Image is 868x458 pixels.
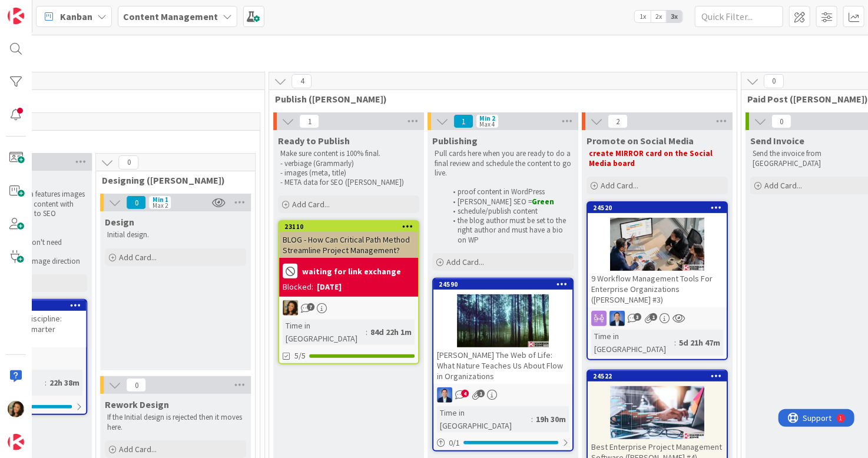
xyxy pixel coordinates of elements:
[307,303,314,311] span: 7
[25,2,54,16] span: Support
[634,313,641,321] span: 3
[764,180,802,191] span: Add Card...
[279,221,418,232] div: 23110
[449,437,460,449] span: 0 / 1
[299,114,319,128] span: 1
[676,336,723,349] div: 5d 21h 47m
[433,279,572,384] div: 24590[PERSON_NAME] The Web of Life: What Nature Teaches Us About Flow in Organizations
[126,378,146,392] span: 0
[674,336,676,349] span: :
[433,347,572,384] div: [PERSON_NAME] The Web of Life: What Nature Teaches Us About Flow in Organizations
[119,444,157,454] span: Add Card...
[589,148,714,168] strong: create MIRROR card on the Social Media board
[47,376,82,389] div: 22h 38m
[433,436,572,450] div: 0/1
[123,11,218,22] b: Content Management
[317,281,342,293] div: [DATE]
[446,197,572,207] li: [PERSON_NAME] SEO =
[280,178,417,187] p: - META data for SEO ([PERSON_NAME])
[479,115,495,121] div: Min 2
[280,168,417,178] p: - images (meta, title)
[593,204,727,212] div: 24520
[446,187,572,197] li: proof content in WordPress
[432,135,478,147] span: Publishing
[532,197,554,207] strong: Green
[284,223,418,231] div: 23110
[764,74,784,88] span: 0
[446,207,572,216] li: schedule/publish content
[651,11,667,22] span: 2x
[126,195,146,210] span: 0
[280,149,417,158] p: Make sure content is 100% final.
[695,6,783,27] input: Quick Filter...
[461,390,469,397] span: 4
[8,434,24,450] img: avatar
[433,387,572,403] div: DP
[105,399,169,410] span: Rework Design
[439,280,572,288] div: 24590
[105,216,134,228] span: Design
[45,376,47,389] span: :
[8,401,24,417] img: CL
[588,311,727,326] div: DP
[588,371,727,381] div: 24522
[279,221,418,258] div: 23110BLOG - How Can Critical Path Method Streamline Project Management?
[650,313,657,321] span: 1
[367,326,415,338] div: 84d 22h 1m
[435,149,571,178] p: Pull cards here when you are ready to do a final review and schedule the content to go live.
[588,271,727,307] div: 9 Workflow Management Tools For Enterprise Organizations ([PERSON_NAME] #3)
[302,267,401,276] b: waiting for link exchange
[750,135,804,147] span: Send Invoice
[152,197,168,203] div: Min 1
[102,174,240,186] span: Designing (Chloe)
[283,281,313,293] div: Blocked:
[278,135,350,147] span: Ready to Publish
[588,203,727,307] div: 245209 Workflow Management Tools For Enterprise Organizations ([PERSON_NAME] #3)
[292,199,330,210] span: Add Card...
[366,326,367,338] span: :
[291,74,312,88] span: 4
[591,330,674,356] div: Time in [GEOGRAPHIC_DATA]
[275,93,722,105] span: Publish (Christine)
[479,121,495,127] div: Max 4
[107,413,244,432] p: If the Initial design is rejected then it moves here.
[533,413,569,426] div: 19h 30m
[61,5,64,14] div: 1
[635,11,651,22] span: 1x
[433,279,572,290] div: 24590
[283,319,366,345] div: Time in [GEOGRAPHIC_DATA]
[609,311,625,326] img: DP
[531,413,533,426] span: :
[593,372,727,380] div: 24522
[437,406,531,432] div: Time in [GEOGRAPHIC_DATA]
[60,9,92,24] span: Kanban
[667,11,683,22] span: 3x
[453,114,473,128] span: 1
[771,114,791,128] span: 0
[279,232,418,258] div: BLOG - How Can Critical Path Method Streamline Project Management?
[446,216,572,245] li: the blog author must be set to the right author and must have a bio on WP
[119,252,157,263] span: Add Card...
[437,387,452,403] img: DP
[294,350,306,362] span: 5/5
[107,230,244,240] p: Initial design.
[446,257,484,267] span: Add Card...
[477,390,485,397] span: 1
[280,159,417,168] p: - verbiage (Grammarly)
[152,203,167,208] div: Max 2
[118,155,138,170] span: 0
[283,300,298,316] img: CL
[601,180,638,191] span: Add Card...
[588,203,727,213] div: 24520
[8,8,24,24] img: Visit kanbanzone.com
[279,300,418,316] div: CL
[608,114,628,128] span: 2
[587,135,694,147] span: Promote on Social Media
